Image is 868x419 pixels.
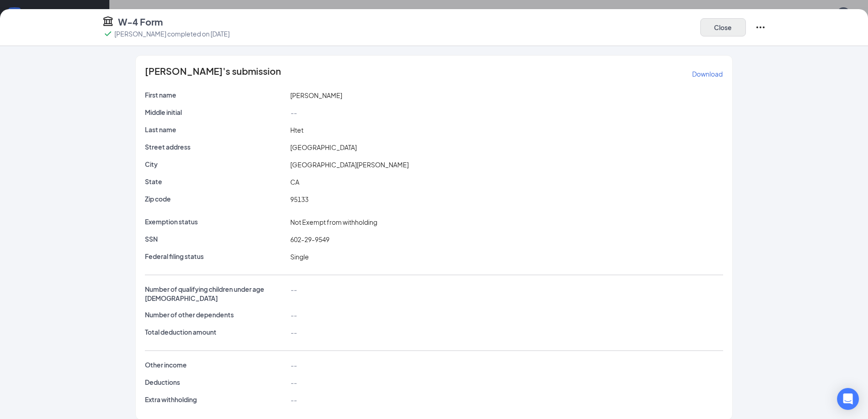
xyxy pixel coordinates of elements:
h4: W-4 Form [118,16,163,28]
p: Download [692,69,723,78]
span: [PERSON_NAME]'s submission [145,67,281,81]
p: City [145,160,287,169]
span: -- [290,285,297,294]
span: 95133 [290,195,308,203]
p: Exemption status [145,217,287,226]
span: -- [290,109,297,117]
p: First name [145,90,287,99]
span: [GEOGRAPHIC_DATA][PERSON_NAME] [290,160,409,169]
span: Single [290,253,309,261]
p: Street address [145,142,287,151]
span: [GEOGRAPHIC_DATA] [290,143,357,151]
p: Last name [145,125,287,134]
p: Extra withholding [145,395,287,404]
p: [PERSON_NAME] completed on [DATE] [114,29,230,38]
span: -- [290,378,297,387]
p: State [145,177,287,186]
svg: TaxGovernmentIcon [103,16,113,26]
span: [PERSON_NAME] [290,91,342,99]
span: 602-29-9549 [290,235,329,243]
p: Zip code [145,194,287,203]
span: -- [290,361,297,369]
p: Deductions [145,378,287,387]
div: Open Intercom Messenger [837,388,859,410]
p: Middle initial [145,108,287,117]
p: Number of qualifying children under age [DEMOGRAPHIC_DATA] [145,285,287,303]
svg: Ellipses [755,22,766,33]
span: Not Exempt from withholding [290,218,377,226]
p: SSN [145,234,287,243]
span: -- [290,328,297,336]
span: -- [290,311,297,319]
p: Number of other dependents [145,310,287,319]
span: -- [290,396,297,404]
button: Download [692,67,723,81]
p: Other income [145,360,287,369]
button: Close [700,18,746,36]
svg: Checkmark [103,28,113,39]
p: Federal filing status [145,252,287,261]
span: Htet [290,126,303,134]
p: Total deduction amount [145,327,287,336]
span: CA [290,178,299,186]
